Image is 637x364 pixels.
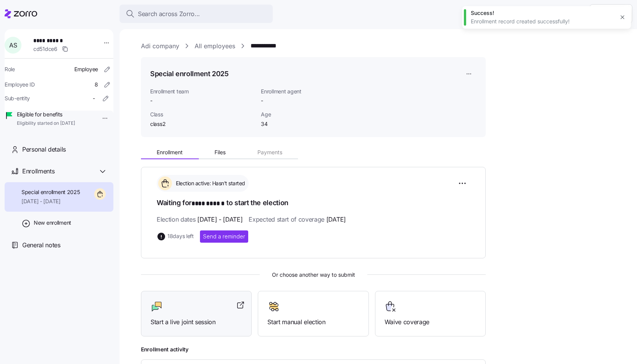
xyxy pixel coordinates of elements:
[267,317,359,327] span: Start manual election
[261,111,338,118] span: Age
[150,97,255,104] span: -
[257,150,282,155] span: Payments
[5,81,35,88] span: Employee ID
[157,198,470,209] h1: Waiting for to start the election
[22,145,66,154] span: Personal details
[195,41,235,51] a: All employees
[22,240,61,250] span: General notes
[174,180,245,187] span: Election active: Hasn't started
[150,120,255,128] span: class2
[22,166,54,176] span: Enrollments
[150,111,255,118] span: Class
[167,232,194,240] span: 18 days left
[150,88,255,95] span: Enrollment team
[9,42,17,48] span: A S
[141,41,179,51] a: Adi company
[197,215,242,224] span: [DATE] - [DATE]
[151,317,242,327] span: Start a live joint session
[17,111,75,118] span: Eligible for benefits
[150,69,229,78] h1: Special enrollment 2025
[157,150,183,155] span: Enrollment
[326,215,346,224] span: [DATE]
[215,150,226,155] span: Files
[203,233,245,240] span: Send a reminder
[471,9,614,17] div: Success!
[261,88,338,95] span: Enrollment agent
[138,9,200,19] span: Search across Zorro...
[33,45,57,53] span: cd51dce6
[93,95,95,102] span: -
[141,271,486,279] span: Or choose another way to submit
[5,95,30,102] span: Sub-entity
[95,81,98,88] span: 8
[5,65,15,73] span: Role
[34,219,71,227] span: New enrollment
[74,65,98,73] span: Employee
[261,97,263,104] span: -
[120,5,273,23] button: Search across Zorro...
[141,346,486,353] span: Enrollment activity
[200,230,248,243] button: Send a reminder
[385,317,476,327] span: Waive coverage
[21,198,80,205] span: [DATE] - [DATE]
[249,215,346,224] span: Expected start of coverage
[157,215,242,224] span: Election dates
[21,188,80,196] span: Special enrollment 2025
[471,18,614,25] div: Enrollment record created successfully!
[261,120,338,128] span: 34
[17,120,75,127] span: Eligibility started on [DATE]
